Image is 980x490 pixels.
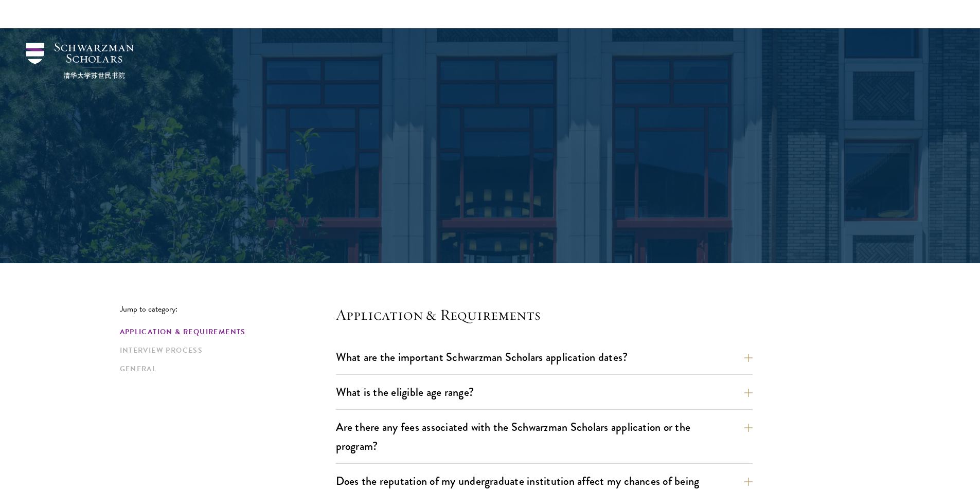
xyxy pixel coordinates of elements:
[120,304,336,314] p: Jump to category:
[26,43,134,79] img: Schwarzman Scholars
[336,346,753,369] button: What are the important Schwarzman Scholars application dates?
[336,380,753,404] button: What is the eligible age range?
[120,326,330,337] a: Application & Requirements
[120,345,330,356] a: Interview Process
[336,415,753,458] button: Are there any fees associated with the Schwarzman Scholars application or the program?
[336,304,753,325] h4: Application & Requirements
[120,364,330,374] a: General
